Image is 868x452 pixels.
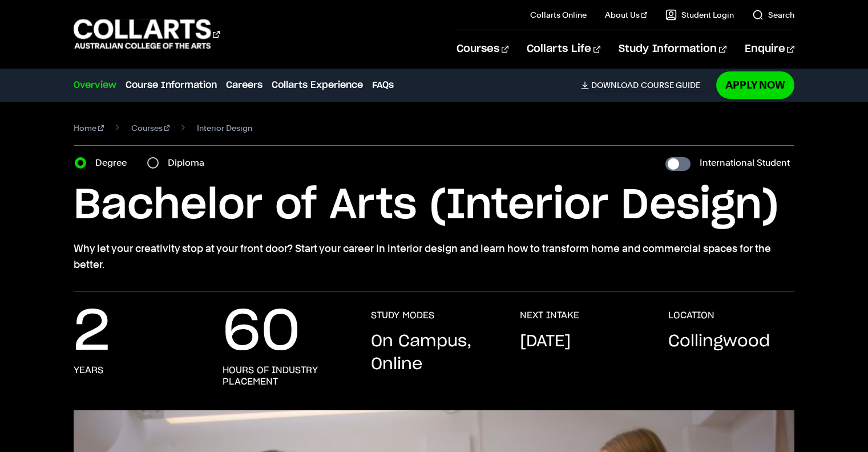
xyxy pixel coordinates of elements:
[74,120,104,136] a: Home
[520,330,571,353] p: [DATE]
[371,310,434,321] h3: STUDY MODES
[197,120,252,136] span: Interior Design
[457,30,508,68] a: Courses
[372,78,394,92] a: FAQs
[168,155,211,171] label: Diploma
[716,71,794,98] a: Apply Now
[226,78,263,92] a: Careers
[581,80,709,90] a: DownloadCourse Guide
[74,180,794,231] h1: Bachelor of Arts (Interior Design)
[752,9,794,21] a: Search
[371,330,496,376] p: On Campus, Online
[700,155,790,171] label: International Student
[619,30,726,68] a: Study Information
[74,78,116,92] a: Overview
[74,241,794,273] p: Why let your creativity stop at your front door? Start your career in interior design and learn h...
[530,9,587,21] a: Collarts Online
[131,120,170,136] a: Courses
[520,310,579,321] h3: NEXT INTAKE
[668,310,714,321] h3: LOCATION
[605,9,647,21] a: About Us
[223,365,348,387] h3: hours of industry placement
[668,330,770,353] p: Collingwood
[745,30,794,68] a: Enquire
[223,310,300,355] p: 60
[126,78,217,92] a: Course Information
[665,9,734,21] a: Student Login
[95,155,134,171] label: Degree
[527,30,600,68] a: Collarts Life
[272,78,363,92] a: Collarts Experience
[591,80,639,90] span: Download
[74,310,110,355] p: 2
[74,365,103,376] h3: years
[74,18,220,50] div: Go to homepage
